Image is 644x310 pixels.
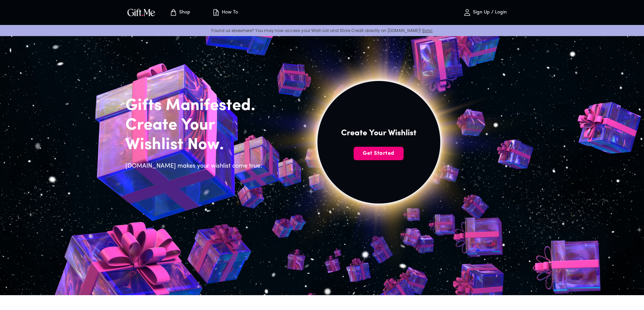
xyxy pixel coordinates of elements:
p: How To [220,10,238,16]
button: Get Started [354,147,404,160]
img: GiftMe Logo [126,7,157,17]
img: how-to.svg [212,8,220,17]
button: How To [207,2,244,23]
h2: Create Your [125,116,266,135]
h6: [DOMAIN_NAME] makes your wishlist come true. [125,162,266,171]
span: Get Started [354,150,404,157]
a: Sync [422,28,433,33]
h2: Wishlist Now. [125,135,266,155]
h4: Create Your Wishlist [341,128,416,139]
button: Store page [161,2,198,23]
button: Sign Up / Login [451,2,519,23]
p: Shop [177,10,190,16]
button: GiftMe Logo [125,8,157,17]
h2: Gifts Manifested. [125,96,266,116]
p: Sign Up / Login [471,10,507,16]
img: hero_sun.png [227,6,531,294]
p: Found us elsewhere? You may now access your Wish List and Store Credit directly on [DOMAIN_NAME]! [5,28,639,33]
